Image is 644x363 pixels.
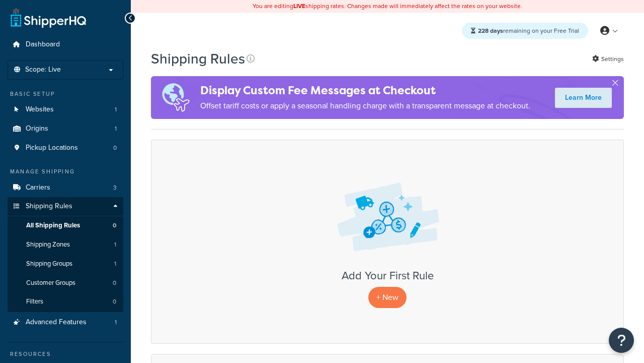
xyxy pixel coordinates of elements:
li: Shipping Rules [8,197,123,312]
h4: Display Custom Fee Messages at Checkout [200,82,530,99]
a: Filters 0 [8,292,123,311]
p: + New [368,287,407,308]
a: Dashboard [8,35,123,54]
span: 0 [113,221,116,230]
span: 1 [115,105,117,114]
a: Origins 1 [8,119,123,138]
span: Filters [26,297,43,306]
li: Shipping Zones [8,235,123,254]
a: Customer Groups 0 [8,274,123,292]
li: Shipping Groups [8,255,123,273]
span: All Shipping Rules [26,221,80,230]
li: Advanced Features [8,313,123,332]
div: Basic Setup [8,90,123,98]
span: Scope: Live [25,66,61,74]
span: 0 [113,144,117,152]
a: Websites 1 [8,100,123,119]
a: Shipping Groups 1 [8,255,123,273]
div: Resources [8,350,123,358]
a: Learn More [555,88,612,108]
span: 1 [114,240,116,249]
li: Origins [8,119,123,138]
a: Shipping Zones 1 [8,235,123,254]
span: Shipping Groups [26,260,72,268]
a: Settings [592,52,624,66]
a: Shipping Rules [8,197,123,216]
li: Carriers [8,178,123,197]
li: Websites [8,100,123,119]
a: Carriers 3 [8,178,123,197]
div: remaining on your Free Trial [462,23,588,39]
h3: Add Your First Rule [162,270,613,282]
span: Customer Groups [26,279,75,287]
span: 1 [115,125,117,133]
span: Advanced Features [26,318,87,327]
span: Dashboard [26,40,60,49]
li: Customer Groups [8,274,123,292]
strong: 228 days [478,26,503,35]
span: 1 [114,260,116,268]
span: 3 [113,184,117,192]
b: LIVE [293,2,305,11]
span: Pickup Locations [26,144,78,152]
span: 1 [115,318,117,327]
a: Advanced Features 1 [8,313,123,332]
a: Pickup Locations 0 [8,139,123,157]
span: Websites [26,105,54,114]
li: Filters [8,292,123,311]
button: Open Resource Center [609,328,634,353]
div: Manage Shipping [8,167,123,176]
img: duties-banner-06bc72dcb5fe05cb3f9472aba00be2ae8eb53ab6f0d8bb03d382ba314ac3c341.png [151,76,200,119]
a: All Shipping Rules 0 [8,216,123,235]
span: Shipping Zones [26,240,70,249]
h1: Shipping Rules [151,49,245,69]
span: Shipping Rules [26,202,72,211]
p: Offset tariff costs or apply a seasonal handling charge with a transparent message at checkout. [200,99,530,113]
span: Origins [26,125,48,133]
span: Carriers [26,184,50,192]
span: 0 [113,297,116,306]
li: All Shipping Rules [8,216,123,235]
a: ShipperHQ Home [11,8,86,28]
span: 0 [113,279,116,287]
li: Pickup Locations [8,139,123,157]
